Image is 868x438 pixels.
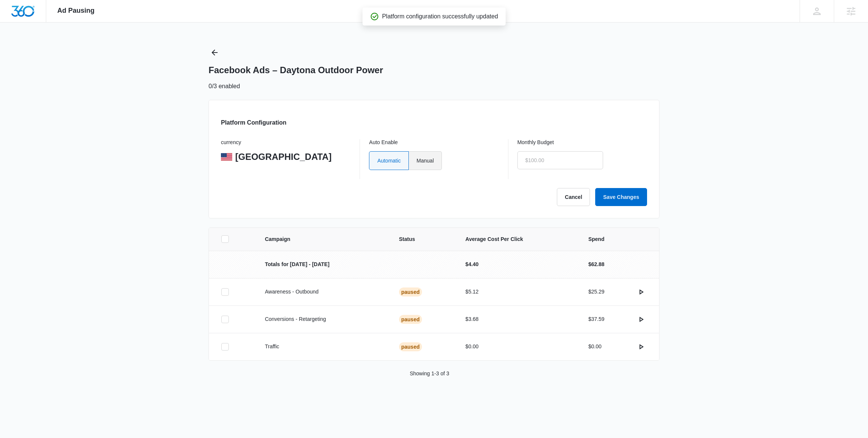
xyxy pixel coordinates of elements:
p: Monthly Budget [517,139,647,146]
button: actions.activate [635,286,647,298]
p: $5.12 [466,288,570,296]
span: Ad Pausing [57,7,95,15]
p: Awareness - Outbound [265,288,381,296]
p: Showing 1-3 of 3 [410,370,449,378]
p: $3.68 [466,315,570,323]
p: $62.88 [588,260,605,268]
button: Back [209,47,221,59]
button: Cancel [557,188,590,206]
h3: Platform Configuration [221,118,286,127]
p: Totals for [DATE] - [DATE] [265,260,381,268]
img: United States [221,153,232,161]
label: Automatic [369,151,408,170]
p: $0.00 [588,343,602,351]
input: $100.00 [517,151,603,169]
p: $25.29 [588,288,605,296]
p: $0.00 [466,343,570,351]
p: $4.40 [466,260,570,268]
button: actions.activate [635,313,647,325]
p: currency [221,139,351,146]
span: Average Cost Per Click [466,235,570,243]
span: Campaign [265,235,381,243]
p: $37.59 [588,315,605,323]
button: actions.activate [635,341,647,353]
p: Conversions - Retargeting [265,315,381,323]
div: Paused [399,287,422,297]
button: Save Changes [595,188,647,206]
div: Paused [399,342,422,351]
label: Manual [409,151,442,170]
h1: Facebook Ads – Daytona Outdoor Power [209,65,383,76]
p: [GEOGRAPHIC_DATA] [235,151,331,163]
span: Spend [588,235,647,243]
p: Auto Enable [369,139,499,146]
p: Platform configuration successfully updated [382,12,498,21]
p: 0/3 enabled [209,82,240,91]
div: Paused [399,315,422,324]
p: Traffic [265,343,381,351]
span: Status [399,235,448,243]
